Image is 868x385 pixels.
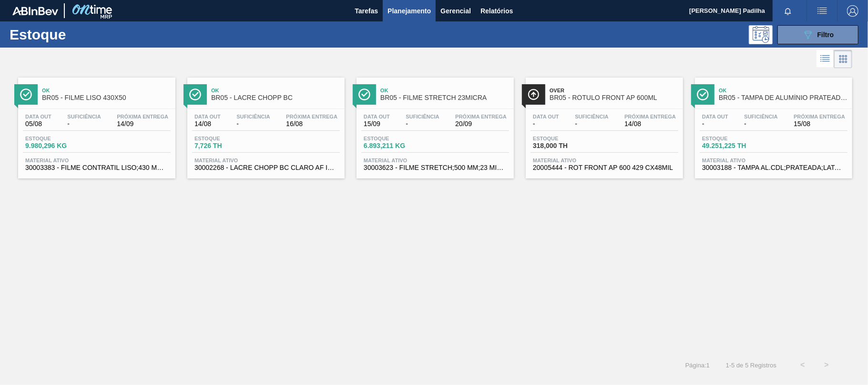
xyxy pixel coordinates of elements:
[42,94,171,101] span: BR05 - FILME LISO 430X50
[25,114,51,119] span: Data out
[211,94,340,101] span: BR05 - LACRE CHOPP BC
[364,164,507,171] span: 30003623 - FILME STRETCH;500 MM;23 MICRA;;HISTRETCH
[624,120,676,128] span: 14/08
[25,164,168,171] span: 30003383 - FILME CONTRATIL LISO;430 MM;50 MICRA;;;
[685,362,710,369] span: Página : 1
[25,120,51,128] span: 05/08
[773,4,803,18] button: Notificações
[180,70,349,178] a: ÍconeOkBR05 - LACRE CHOPP BCData out14/08Suficiência-Próxima Entrega16/08Estoque7,726 THMaterial ...
[624,114,676,119] span: Próxima Entrega
[550,94,678,101] span: BR05 - RÓTULO FRONT AP 600ML
[117,120,168,128] span: 14/09
[697,89,709,100] img: Ícone
[702,142,769,149] span: 49.251,225 TH
[702,158,845,163] span: Material ativo
[194,136,261,141] span: Estoque
[189,89,201,100] img: Ícone
[744,120,777,128] span: -
[724,362,776,369] span: 1 - 5 de 5 Registros
[117,114,168,119] span: Próxima Entrega
[236,114,270,119] span: Suficiência
[358,89,370,100] img: Ícone
[533,158,676,163] span: Material ativo
[364,114,390,119] span: Data out
[815,353,838,377] button: >
[67,114,101,119] span: Suficiência
[67,120,101,128] span: -
[719,88,848,93] span: Ok
[688,70,857,178] a: ÍconeOkBR05 - TAMPA DE ALUMÍNIO PRATEADA BALL CDLData out-Suficiência-Próxima Entrega15/08Estoque...
[194,158,337,163] span: Material ativo
[440,5,471,17] span: Gerencial
[817,31,834,39] span: Filtro
[702,120,728,128] span: -
[380,88,509,93] span: Ok
[834,50,852,68] div: Visão em Cards
[777,25,858,44] button: Filtro
[194,120,221,128] span: 14/08
[575,120,608,128] span: -
[20,89,32,100] img: Ícone
[702,136,769,141] span: Estoque
[25,158,168,163] span: Material ativo
[25,136,92,141] span: Estoque
[236,120,270,128] span: -
[702,164,845,171] span: 30003188 - TAMPA AL.CDL;PRATEADA;LATA-AUTOMATICA;
[702,114,728,119] span: Data out
[349,70,519,178] a: ÍconeOkBR05 - FILME STRETCH 23MICRAData out15/09Suficiência-Próxima Entrega20/09Estoque6.893,211 ...
[794,114,845,119] span: Próxima Entrega
[455,120,507,128] span: 20/09
[533,136,600,141] span: Estoque
[533,164,676,171] span: 20005444 - ROT FRONT AP 600 429 CX48MIL
[550,88,678,93] span: Over
[817,5,828,17] img: userActions
[364,136,430,141] span: Estoque
[533,120,559,128] span: -
[194,164,337,171] span: 30002268 - LACRE CHOPP BC CLARO AF IN65
[719,94,848,101] span: BR05 - TAMPA DE ALUMÍNIO PRATEADA BALL CDL
[364,120,390,128] span: 15/09
[847,5,858,17] img: Logout
[817,50,834,68] div: Visão em Lista
[10,29,151,40] h1: Estoque
[519,70,688,178] a: ÍconeOverBR05 - RÓTULO FRONT AP 600MLData out-Suficiência-Próxima Entrega14/08Estoque318,000 THMa...
[406,114,439,119] span: Suficiência
[575,114,608,119] span: Suficiência
[388,5,431,17] span: Planejamento
[455,114,507,119] span: Próxima Entrega
[794,120,845,128] span: 15/08
[194,114,221,119] span: Data out
[11,70,180,178] a: ÍconeOkBR05 - FILME LISO 430X50Data out05/08Suficiência-Próxima Entrega14/09Estoque9.980,296 KGMa...
[25,142,92,149] span: 9.980,296 KG
[749,25,773,44] div: Pogramando: nenhum usuário selecionado
[406,120,439,128] span: -
[12,7,58,15] img: TNhmsLtSVTkK8tSr43FrP2fwEKptu5GPRR3wAAAABJRU5ErkJggg==
[480,5,513,17] span: Relatórios
[791,353,815,377] button: <
[211,88,340,93] span: Ok
[744,114,777,119] span: Suficiência
[194,142,261,149] span: 7,726 TH
[533,114,559,119] span: Data out
[533,142,600,149] span: 318,000 TH
[380,94,509,101] span: BR05 - FILME STRETCH 23MICRA
[364,142,430,149] span: 6.893,211 KG
[286,114,337,119] span: Próxima Entrega
[528,89,540,100] img: Ícone
[286,120,337,128] span: 16/08
[355,5,378,17] span: Tarefas
[364,158,507,163] span: Material ativo
[42,88,171,93] span: Ok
